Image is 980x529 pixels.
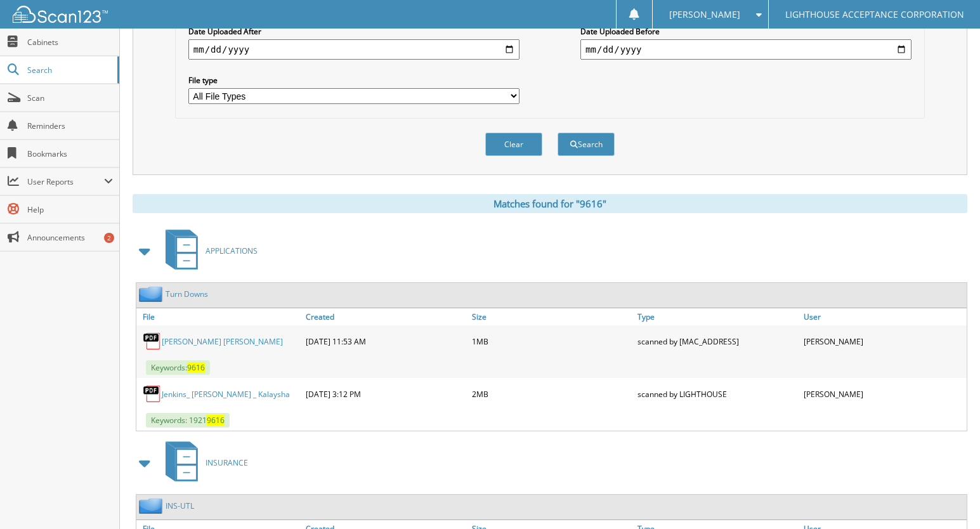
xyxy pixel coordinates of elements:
span: Reminders [27,121,113,131]
div: [PERSON_NAME] [800,381,967,407]
iframe: Chat Widget [917,468,980,529]
input: start [188,39,519,60]
span: Announcements [27,232,113,243]
span: APPLICATIONS [206,245,258,256]
span: LIGHTHOUSE ACCEPTANCE CORPORATION [785,11,964,18]
img: scan123-logo-white.svg [13,6,108,23]
a: User [800,308,967,325]
div: [PERSON_NAME] [800,329,967,354]
div: 1MB [469,329,635,354]
div: Matches found for "9616" [133,194,967,213]
span: INSURANCE [206,457,248,468]
a: Created [303,308,469,325]
a: [PERSON_NAME] [PERSON_NAME] [162,336,283,347]
span: Keywords: [146,360,210,375]
label: Date Uploaded Before [580,26,911,37]
span: 9616 [187,362,205,373]
img: PDF.png [143,384,162,403]
img: folder2.png [139,286,166,302]
button: Clear [485,133,542,156]
a: Size [469,308,635,325]
a: File [136,308,303,325]
div: 2 [104,233,114,243]
span: Keywords: 1921 [146,413,230,428]
span: Scan [27,93,113,103]
span: Search [27,65,111,75]
input: end [580,39,911,60]
a: Type [634,308,800,325]
div: [DATE] 3:12 PM [303,381,469,407]
span: Cabinets [27,37,113,48]
button: Search [558,133,615,156]
img: folder2.png [139,498,166,514]
img: PDF.png [143,332,162,351]
div: 2MB [469,381,635,407]
a: Turn Downs [166,289,208,299]
span: User Reports [27,176,104,187]
a: INS-UTL [166,500,194,511]
span: 9616 [207,415,225,426]
div: scanned by LIGHTHOUSE [634,381,800,407]
label: File type [188,75,519,86]
span: [PERSON_NAME] [669,11,740,18]
span: Help [27,204,113,215]
a: Jenkins_ [PERSON_NAME] _ Kalaysha [162,389,290,400]
div: [DATE] 11:53 AM [303,329,469,354]
span: Bookmarks [27,148,113,159]
div: scanned by [MAC_ADDRESS] [634,329,800,354]
a: INSURANCE [158,438,248,488]
label: Date Uploaded After [188,26,519,37]
a: APPLICATIONS [158,226,258,276]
